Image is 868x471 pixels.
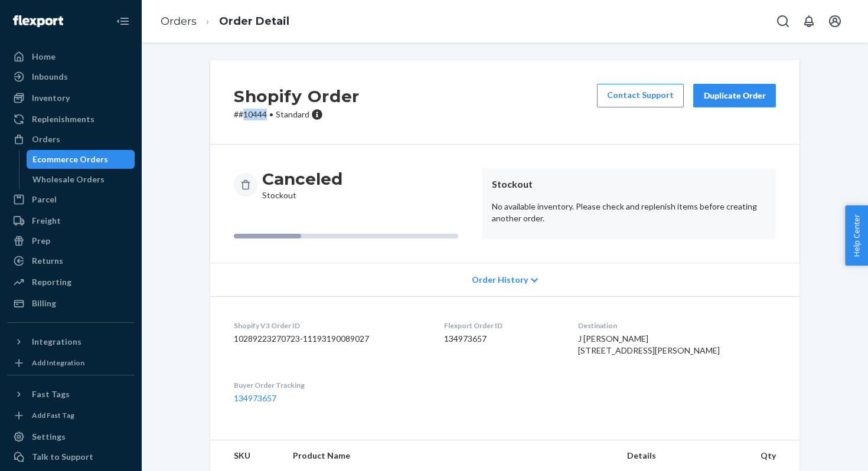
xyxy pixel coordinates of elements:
[597,84,684,107] a: Contact Support
[845,205,868,266] button: Help Center
[32,431,66,443] div: Settings
[262,168,342,201] div: Stockout
[32,113,94,125] div: Replenishments
[578,320,776,331] dt: Destination
[32,235,50,247] div: Prep
[472,274,528,286] span: Order History
[161,15,197,28] a: Orders
[32,92,70,104] div: Inventory
[32,215,61,227] div: Freight
[7,251,135,270] a: Returns
[32,153,108,165] div: Ecommerce Orders
[7,408,135,423] a: Add Fast Tag
[7,231,135,250] a: Prep
[7,190,135,209] a: Parcel
[276,109,309,119] span: Standard
[7,427,135,446] a: Settings
[444,333,559,345] dd: 134973657
[771,9,795,33] button: Open Search Box
[234,84,360,109] h2: Shopify Order
[7,47,135,66] a: Home
[32,358,84,368] div: Add Integration
[797,9,821,33] button: Open notifications
[111,9,135,33] button: Close Navigation
[7,89,135,107] a: Inventory
[7,130,135,149] a: Orders
[693,84,776,107] button: Duplicate Order
[32,451,93,463] div: Talk to Support
[27,150,135,169] a: Ecommerce Orders
[703,90,766,102] div: Duplicate Order
[7,211,135,230] a: Freight
[32,410,74,420] div: Add Fast Tag
[7,332,135,351] button: Integrations
[13,15,63,27] img: Flexport logo
[492,201,766,224] p: No available inventory. Please check and replenish items before creating another order.
[7,356,135,370] a: Add Integration
[234,320,425,331] dt: Shopify V3 Order ID
[32,51,56,63] div: Home
[444,320,559,331] dt: Flexport Order ID
[262,168,342,189] h3: Canceled
[32,133,60,145] div: Orders
[234,109,360,120] p: # #10444
[7,385,135,404] button: Fast Tags
[219,15,289,28] a: Order Detail
[32,174,105,185] div: Wholesale Orders
[32,336,81,348] div: Integrations
[7,447,135,466] a: Talk to Support
[234,393,276,403] a: 134973657
[7,67,135,86] a: Inbounds
[7,273,135,292] a: Reporting
[234,333,425,345] dd: 10289223270723-11193190089027
[27,170,135,189] a: Wholesale Orders
[269,109,273,119] span: •
[234,380,425,390] dt: Buyer Order Tracking
[7,294,135,313] a: Billing
[578,333,720,355] span: J [PERSON_NAME] [STREET_ADDRESS][PERSON_NAME]
[151,4,299,39] ol: breadcrumbs
[492,178,766,191] header: Stockout
[32,255,63,267] div: Returns
[32,276,71,288] div: Reporting
[32,297,56,309] div: Billing
[32,71,68,83] div: Inbounds
[823,9,847,33] button: Open account menu
[7,110,135,129] a: Replenishments
[32,194,57,205] div: Parcel
[32,388,70,400] div: Fast Tags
